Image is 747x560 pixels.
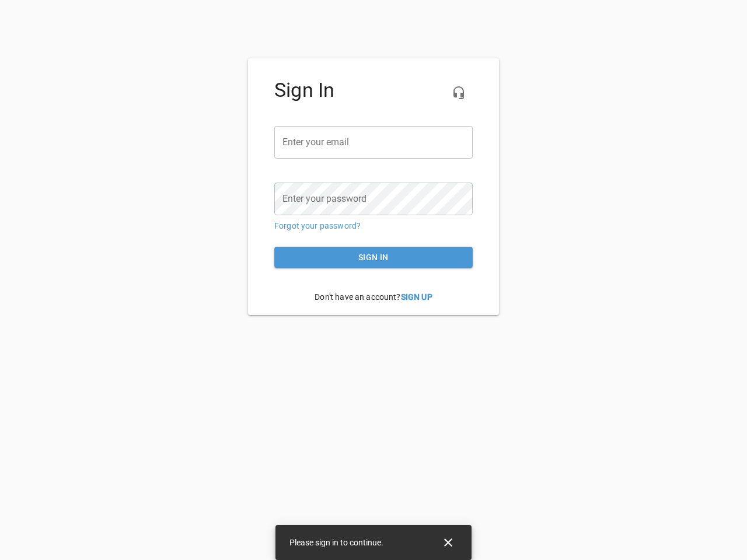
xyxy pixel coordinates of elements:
a: Sign Up [401,292,432,302]
span: Sign in [284,250,463,265]
button: Close [434,528,462,556]
button: Live Chat [445,79,473,107]
h4: Sign In [274,79,473,102]
p: Don't have an account? [274,282,473,312]
a: Forgot your password? [274,221,361,230]
button: Sign in [274,247,473,268]
span: Please sign in to continue. [289,538,383,547]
